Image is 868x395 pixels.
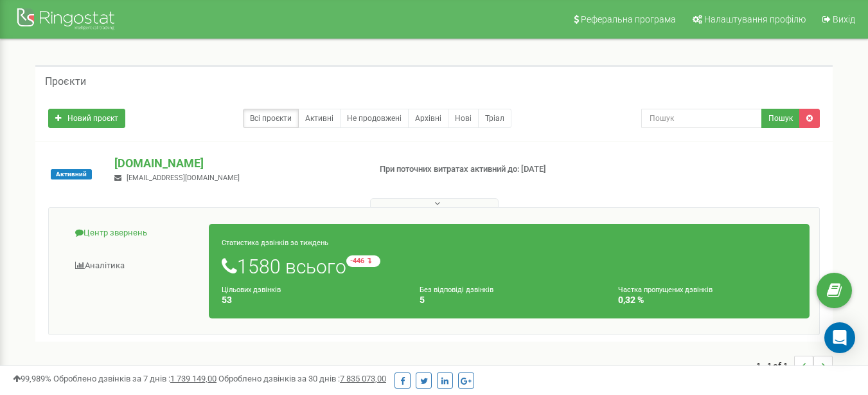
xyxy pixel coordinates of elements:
a: Архівні [408,109,448,128]
u: 1 739 149,00 [170,374,217,383]
h5: Проєкти [45,76,86,87]
small: Цільових дзвінків [222,286,281,294]
small: Статистика дзвінків за тиждень [222,239,328,247]
h4: 0,32 % [618,295,797,305]
a: Тріал [478,109,511,128]
small: -446 [346,255,380,267]
span: Налаштування профілю [704,14,806,24]
small: Частка пропущених дзвінків [618,286,713,294]
a: Активні [298,109,341,128]
span: Активний [51,169,92,179]
a: Всі проєкти [243,109,299,128]
nav: ... [756,343,833,388]
a: Центр звернень [58,217,209,249]
small: Без відповіді дзвінків [420,286,493,294]
p: [DOMAIN_NAME] [114,155,359,172]
div: Open Intercom Messenger [824,322,855,353]
a: Нові [448,109,479,128]
span: 99,989% [13,374,51,383]
span: Вихід [833,14,855,24]
a: Не продовжені [340,109,409,128]
h1: 1580 всього [222,255,797,277]
input: Пошук [641,109,762,128]
a: Новий проєкт [48,109,125,128]
p: При поточних витратах активний до: [DATE] [380,163,558,176]
a: Аналiтика [58,250,209,282]
span: Оброблено дзвінків за 30 днів : [218,374,386,383]
h4: 5 [420,295,598,305]
button: Пошук [761,109,800,128]
span: [EMAIL_ADDRESS][DOMAIN_NAME] [127,174,240,182]
span: Оброблено дзвінків за 7 днів : [53,374,217,383]
span: Реферальна програма [581,14,676,24]
u: 7 835 073,00 [340,374,386,383]
h4: 53 [222,295,400,305]
span: 1 - 1 of 1 [756,356,794,375]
